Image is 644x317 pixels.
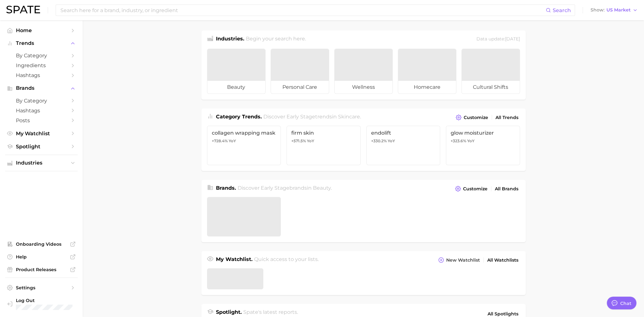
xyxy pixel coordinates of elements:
[271,49,329,94] a: personal care
[451,130,515,136] span: glow moisturizer
[493,185,520,193] a: All Brands
[451,138,466,143] span: +323.6%
[462,81,520,94] span: cultural shifts
[5,116,78,125] a: Posts
[5,70,78,80] a: Hashtags
[5,96,78,106] a: by Category
[5,25,78,35] a: Home
[5,60,78,70] a: Ingredients
[487,257,518,263] span: All Watchlists
[16,130,67,137] span: My Watchlist
[606,8,631,12] span: US Market
[16,53,67,59] span: by Category
[371,138,387,143] span: +330.2%
[5,39,78,48] button: Trends
[216,256,253,264] h1: My Watchlist.
[591,8,605,12] span: Show
[16,85,67,91] span: Brands
[553,7,571,13] span: Search
[16,27,67,33] span: Home
[388,138,395,144] span: YoY
[446,126,520,165] a: glow moisturizer+323.6% YoY
[5,296,78,312] a: Log out. Currently logged in with e-mail ltal@gattefossecorp.com.
[313,185,331,191] span: beauty
[287,126,361,165] a: firm skin+571.5% YoY
[291,130,356,136] span: firm skin
[263,114,361,120] span: Discover Early Stage trends in .
[476,35,520,44] div: Data update: [DATE]
[16,108,67,114] span: Hashtags
[16,144,67,150] span: Spotlight
[216,35,244,44] h1: Industries.
[5,158,78,168] button: Industries
[238,185,332,191] span: Discover Early Stage brands in .
[5,51,78,60] a: by Category
[5,252,78,262] a: Help
[5,265,78,274] a: Product Releases
[254,256,319,264] h2: Quick access to your lists.
[212,138,228,143] span: +728.4%
[16,160,67,166] span: Industries
[5,106,78,116] a: Hashtags
[5,129,78,138] a: My Watchlist
[589,6,639,14] button: ShowUS Market
[463,186,488,192] span: Customize
[16,241,67,247] span: Onboarding Videos
[467,138,474,144] span: YoY
[16,98,67,104] span: by Category
[16,72,67,78] span: Hashtags
[307,138,314,144] span: YoY
[398,81,456,94] span: homecare
[464,115,488,120] span: Customize
[446,257,480,263] span: New Watchlist
[338,114,360,120] span: skincare
[494,113,520,122] a: All Trends
[16,285,67,291] span: Settings
[454,113,489,122] button: Customize
[207,126,281,165] a: collagen wrapping mask+728.4% YoY
[437,256,481,264] button: New Watchlist
[16,40,67,46] span: Trends
[16,298,73,303] span: Log Out
[207,49,266,94] a: beauty
[371,130,436,136] span: endolift
[486,256,520,264] a: All Watchlists
[246,35,306,44] h2: Begin your search here.
[16,117,67,123] span: Posts
[271,81,329,94] span: personal care
[461,49,520,94] a: cultural shifts
[5,283,78,292] a: Settings
[216,114,262,120] span: Category Trends .
[366,126,440,165] a: endolift+330.2% YoY
[60,5,546,16] input: Search here for a brand, industry, or ingredient
[212,130,276,136] span: collagen wrapping mask
[229,138,236,144] span: YoY
[454,184,489,193] button: Customize
[16,267,67,272] span: Product Releases
[495,115,518,120] span: All Trends
[291,138,306,143] span: +571.5%
[5,239,78,249] a: Onboarding Videos
[398,49,456,94] a: homecare
[495,186,518,192] span: All Brands
[5,142,78,151] a: Spotlight
[6,6,40,13] img: SPATE
[5,83,78,93] button: Brands
[334,49,393,94] a: wellness
[207,81,265,94] span: beauty
[216,185,236,191] span: Brands .
[16,62,67,68] span: Ingredients
[16,254,67,260] span: Help
[335,81,392,94] span: wellness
